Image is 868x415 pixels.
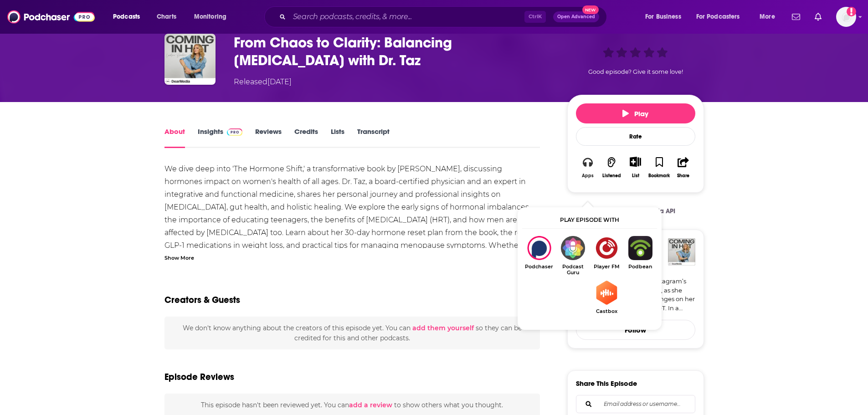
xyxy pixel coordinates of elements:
[582,5,599,14] span: New
[811,9,825,25] a: Show notifications dropdown
[788,9,804,25] a: Show notifications dropdown
[157,10,176,23] span: Charts
[753,10,786,24] button: open menu
[556,236,590,276] a: Podcast GuruPodcast Guru
[623,264,657,270] span: Podbean
[590,281,623,314] a: CastboxCastbox
[412,324,474,332] button: add them yourself
[255,127,282,148] a: Reviews
[151,10,182,24] a: Charts
[524,11,546,23] span: Ctrl K
[847,7,856,16] svg: Add a profile image
[107,10,152,24] button: open menu
[164,371,234,383] h3: Episode Reviews
[623,236,657,270] a: PodbeanPodbean
[645,10,681,23] span: For Business
[273,6,616,27] div: Search podcasts, credits, & more...
[836,7,856,27] button: Show profile menu
[576,395,695,413] div: Search followers
[576,151,600,184] button: Apps
[234,34,553,69] h1: From Chaos to Clarity: Balancing Hormonal Changes with Dr. Taz
[836,7,856,27] img: User Profile
[623,151,647,184] div: Show More ButtonList
[557,15,595,19] span: Open Advanced
[522,212,657,229] div: Play episode with
[164,34,216,85] img: From Chaos to Clarity: Balancing Hormonal Changes with Dr. Taz
[201,401,503,409] span: This episode hasn't been reviewed yet. You can to show others what you thought.
[183,324,522,342] span: We don't know anything about the creators of this episode yet . You can so they can be credited f...
[164,127,185,148] a: About
[188,10,238,24] button: open menu
[522,264,556,270] span: Podchaser
[553,11,599,22] button: Open AdvancedNew
[584,395,688,413] input: Email address or username...
[576,103,695,123] button: Play
[600,151,623,184] button: Listened
[576,379,637,388] h3: Share This Episode
[349,400,392,410] button: add a review
[632,173,639,179] div: List
[7,8,95,26] img: Podchaser - Follow, Share and Rate Podcasts
[668,238,695,266] img: Coming In Hot
[522,236,556,270] div: From Chaos to Clarity: Balancing Hormonal Changes with Dr. Taz on Podchaser
[590,236,623,270] a: Player FMPlayer FM
[164,294,240,306] h2: Creators & Guests
[647,151,671,184] button: Bookmark
[602,173,621,179] div: Listened
[294,127,318,148] a: Credits
[556,264,590,276] span: Podcast Guru
[289,10,524,24] input: Search podcasts, credits, & more...
[198,127,243,148] a: InsightsPodchaser Pro
[639,10,693,24] button: open menu
[590,308,623,314] span: Castbox
[760,10,775,23] span: More
[648,173,670,179] div: Bookmark
[227,128,243,136] img: Podchaser Pro
[588,68,683,75] span: Good episode? Give it some love!
[677,173,689,179] div: Share
[357,127,390,148] a: Transcript
[234,77,292,87] div: Released [DATE]
[671,151,695,184] button: Share
[622,109,648,118] span: Play
[836,7,856,27] span: Logged in as Ashley_Beenen
[626,157,645,167] button: Show More Button
[590,264,623,270] span: Player FM
[690,10,753,24] button: open menu
[576,127,695,146] div: Rate
[194,10,226,23] span: Monitoring
[582,173,594,179] div: Apps
[696,10,740,23] span: For Podcasters
[588,200,683,222] a: Get this podcast via API
[331,127,344,148] a: Lists
[113,10,140,23] span: Podcasts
